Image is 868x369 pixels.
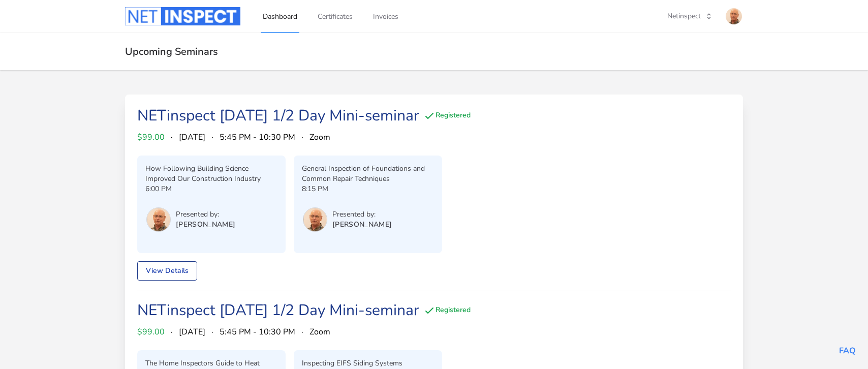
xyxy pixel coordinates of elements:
[423,110,471,122] div: Registered
[176,209,236,220] p: Presented by:
[302,358,434,368] p: Inspecting EIFS Siding Systems
[303,207,327,232] img: Tom Sherman
[220,326,295,338] span: 5:45 PM - 10:30 PM
[171,326,173,338] span: ·
[839,345,856,356] a: FAQ
[726,8,742,24] img: Tom Sherman
[302,206,328,233] button: User menu
[137,131,165,143] span: $99.00
[137,300,419,321] a: NETinspect [DATE] 1/2 Day Mini-seminar
[332,209,392,220] p: Presented by:
[211,131,213,143] span: ·
[137,105,419,126] a: NETinspect [DATE] 1/2 Day Mini-seminar
[171,131,173,143] span: ·
[423,304,471,317] div: Registered
[125,7,240,25] img: Logo
[179,131,205,143] span: [DATE]
[302,184,434,194] p: 8:15 PM
[301,326,303,338] span: ·
[211,326,213,338] span: ·
[125,45,743,58] h2: Upcoming Seminars
[145,184,277,194] p: 6:00 PM
[309,326,330,338] span: Zoom
[302,164,434,184] p: General Inspection of Foundations and Common Repair Techniques
[145,206,172,233] button: User menu
[301,131,303,143] span: ·
[146,207,171,232] img: Tom Sherman
[145,164,277,184] p: How Following Building Science Improved Our Construction Industry
[137,261,197,281] a: View Details
[176,220,236,230] p: [PERSON_NAME]
[220,131,295,143] span: 5:45 PM - 10:30 PM
[332,220,392,230] p: [PERSON_NAME]
[661,8,719,25] button: Netinspect
[179,326,205,338] span: [DATE]
[309,131,330,143] span: Zoom
[137,326,165,338] span: $99.00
